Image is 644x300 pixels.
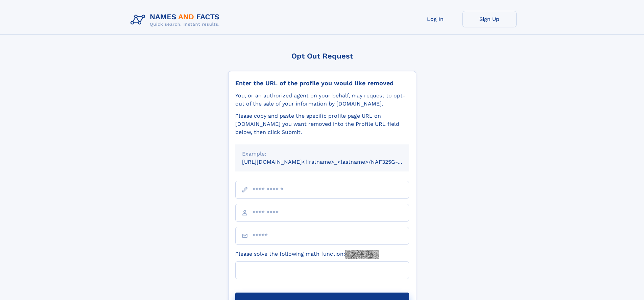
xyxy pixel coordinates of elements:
[408,11,462,27] a: Log In
[235,92,409,108] div: You, or an authorized agent on your behalf, may request to opt-out of the sale of your informatio...
[235,250,379,259] label: Please solve the following math function:
[228,52,416,60] div: Opt Out Request
[462,11,517,27] a: Sign Up
[235,79,409,87] div: Enter the URL of the profile you would like removed
[242,159,422,165] small: [URL][DOMAIN_NAME]<firstname>_<lastname>/NAF325G-xxxxxxxx
[128,11,225,29] img: Logo Names and Facts
[242,150,402,158] div: Example:
[235,112,409,136] div: Please copy and paste the specific profile page URL on [DOMAIN_NAME] you want removed into the Pr...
